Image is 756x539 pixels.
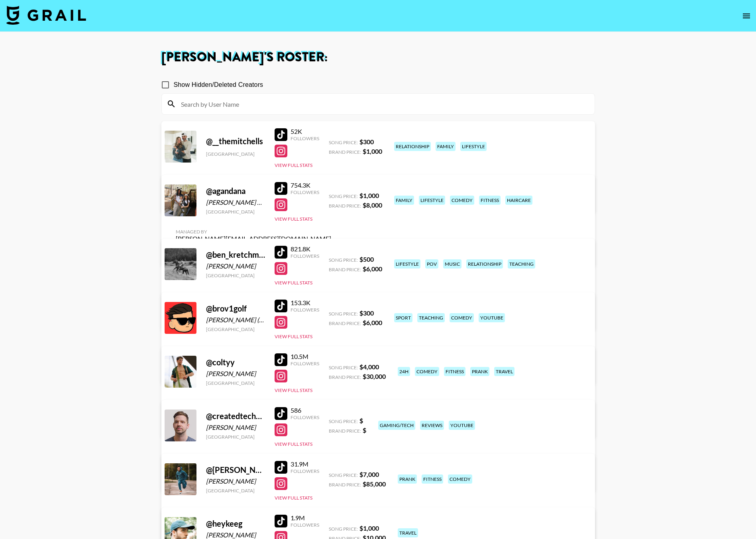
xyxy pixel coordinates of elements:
[291,299,319,307] div: 153.3K
[329,267,361,272] span: Brand Price:
[363,201,382,209] strong: $ 8,000
[291,189,319,195] div: Followers
[329,374,361,380] span: Brand Price:
[206,272,265,278] div: [GEOGRAPHIC_DATA]
[206,465,265,475] div: @ [PERSON_NAME].[PERSON_NAME]
[206,423,265,431] div: [PERSON_NAME]
[275,280,312,286] button: View Full Stats
[420,421,444,430] div: reviews
[206,380,265,386] div: [GEOGRAPHIC_DATA]
[359,524,379,532] strong: $ 1,000
[359,138,374,145] strong: $ 300
[363,426,366,434] strong: $
[291,135,319,141] div: Followers
[291,522,319,528] div: Followers
[359,192,379,199] strong: $ 1,000
[363,265,382,272] strong: $ 6,000
[738,8,754,24] button: open drawer
[176,235,331,243] div: [PERSON_NAME][EMAIL_ADDRESS][DOMAIN_NAME]
[329,203,361,209] span: Brand Price:
[291,253,319,259] div: Followers
[494,367,514,376] div: travel
[275,333,312,339] button: View Full Stats
[363,480,386,488] strong: $ 85,000
[291,353,319,361] div: 10.5M
[415,367,439,376] div: comedy
[329,482,361,488] span: Brand Price:
[174,80,263,90] span: Show Hidden/Deleted Creators
[206,250,265,260] div: @ ben_kretchman
[448,474,472,484] div: comedy
[275,216,312,222] button: View Full Stats
[329,149,361,155] span: Brand Price:
[206,411,265,421] div: @ createdtechofficial
[378,421,415,430] div: gaming/tech
[444,367,465,376] div: fitness
[206,209,265,215] div: [GEOGRAPHIC_DATA]
[394,196,414,205] div: family
[206,136,265,146] div: @ __themitchells
[206,370,265,378] div: [PERSON_NAME]
[417,313,445,322] div: teaching
[291,468,319,474] div: Followers
[443,259,461,269] div: music
[394,142,431,151] div: relationship
[363,372,386,380] strong: $ 30,000
[206,531,265,539] div: [PERSON_NAME]
[161,51,595,64] h1: [PERSON_NAME] 's Roster:
[291,245,319,253] div: 821.8K
[206,304,265,314] div: @ brov1golf
[479,313,505,322] div: youtube
[329,257,358,263] span: Song Price:
[291,307,319,313] div: Followers
[466,259,503,269] div: relationship
[206,151,265,157] div: [GEOGRAPHIC_DATA]
[449,421,475,430] div: youtube
[206,262,265,270] div: [PERSON_NAME]
[206,488,265,494] div: [GEOGRAPHIC_DATA]
[206,316,265,324] div: [PERSON_NAME] ([PERSON_NAME])
[363,319,382,326] strong: $ 6,000
[329,365,358,370] span: Song Price:
[419,196,445,205] div: lifestyle
[329,320,361,326] span: Brand Price:
[398,528,418,537] div: travel
[206,434,265,440] div: [GEOGRAPHIC_DATA]
[291,414,319,420] div: Followers
[176,98,590,110] input: Search by User Name
[359,309,374,317] strong: $ 300
[450,313,474,322] div: comedy
[291,127,319,135] div: 52K
[425,259,438,269] div: pov
[206,477,265,485] div: [PERSON_NAME]
[398,474,417,484] div: prank
[450,196,474,205] div: comedy
[359,363,379,370] strong: $ 4,000
[176,229,331,235] div: Managed By
[422,474,443,484] div: fitness
[291,406,319,414] div: 586
[479,196,501,205] div: fitness
[329,193,358,199] span: Song Price:
[206,357,265,367] div: @ coltyy
[460,142,487,151] div: lifestyle
[508,259,535,269] div: teaching
[206,519,265,529] div: @ heykeeg
[291,514,319,522] div: 1.9M
[359,417,363,424] strong: $
[359,470,379,478] strong: $ 7,000
[206,326,265,332] div: [GEOGRAPHIC_DATA]
[359,255,374,263] strong: $ 500
[329,472,358,478] span: Song Price:
[275,441,312,447] button: View Full Stats
[363,147,382,155] strong: $ 1,000
[275,495,312,501] button: View Full Stats
[275,162,312,168] button: View Full Stats
[470,367,489,376] div: prank
[329,311,358,317] span: Song Price:
[394,259,420,269] div: lifestyle
[329,526,358,532] span: Song Price:
[206,186,265,196] div: @ agandana
[291,460,319,468] div: 31.9M
[329,428,361,434] span: Brand Price:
